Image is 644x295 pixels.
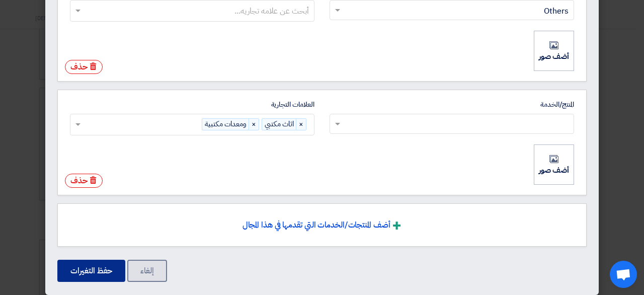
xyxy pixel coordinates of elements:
[74,3,309,19] input: أبحث عن علامه تجاريه...
[83,116,202,133] input: العلامات التجارية اثاث مكتبي ومعدات مكتبية
[202,119,247,130] span: ومعدات مكتبية
[610,261,637,288] a: Open chat
[127,260,167,282] button: إلغاء
[345,116,570,133] input: المنتج/الخدمة
[70,61,88,73] span: حذف
[330,99,574,110] div: المنتج/الخدمة
[392,213,401,237] span: +
[345,3,570,19] input: Others
[70,175,88,187] span: حذف
[57,260,125,282] button: حفظ التغيرات
[243,219,390,231] span: أضف المنتجات/الخدمات التي تقدمها في هذا المجال
[249,119,259,130] span: ×
[534,144,574,185] li: أضف صور
[534,31,574,71] li: أضف صور
[296,119,306,130] span: ×
[262,119,294,130] span: اثاث مكتبي
[70,99,314,110] div: العلامات التجارية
